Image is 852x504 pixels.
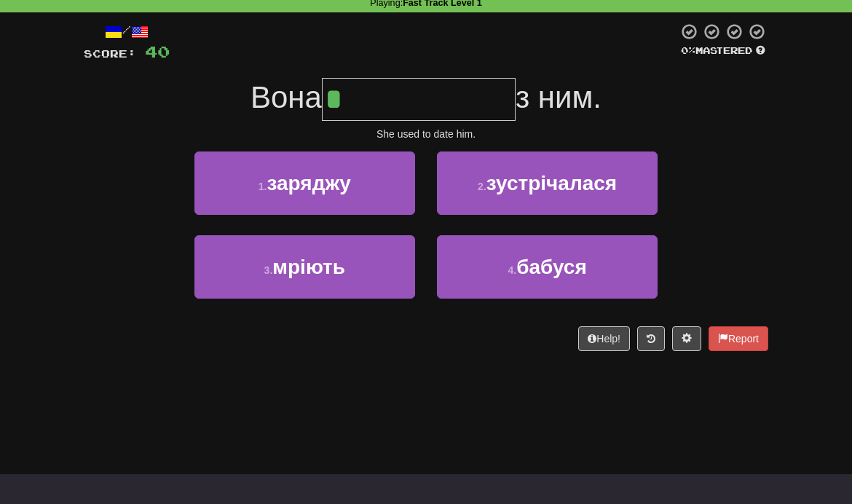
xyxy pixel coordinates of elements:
[437,235,658,299] button: 4.бабуся
[478,181,486,192] small: 2 .
[637,326,665,351] button: Round history (alt+y)
[194,151,415,215] button: 1.заряджу
[709,326,768,351] button: Report
[267,172,350,194] span: заряджу
[84,127,768,141] div: She used to date him.
[678,44,768,58] div: Mastered
[194,235,415,299] button: 3.мріють
[145,42,170,60] span: 40
[84,47,136,60] span: Score:
[681,44,695,56] span: 0 %
[516,80,601,114] span: з ним.
[578,326,630,351] button: Help!
[272,256,345,278] span: мріють
[84,23,170,41] div: /
[437,151,658,215] button: 2.зустрічалася
[516,256,587,278] span: бабуся
[251,80,322,114] span: Вона
[486,172,617,194] span: зустрічалася
[264,264,273,276] small: 3 .
[508,264,517,276] small: 4 .
[259,181,267,192] small: 1 .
